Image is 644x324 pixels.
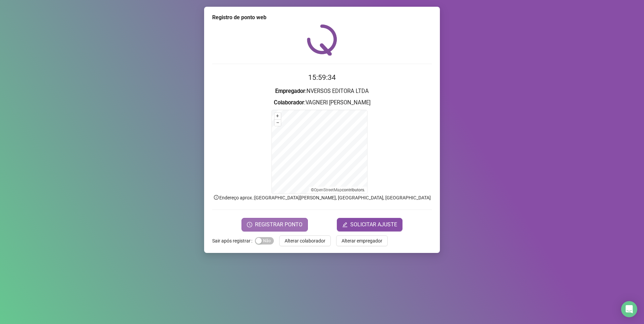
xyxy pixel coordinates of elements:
a: OpenStreetMap [314,188,342,192]
button: – [275,120,281,126]
li: © contributors. [311,188,365,192]
h3: : NVERSOS EDITORA LTDA [212,87,432,96]
span: edit [342,222,348,227]
time: 15:59:34 [308,73,336,82]
label: Sair após registrar [212,235,255,246]
button: Alterar colaborador [279,235,331,246]
button: REGISTRAR PONTO [241,218,308,231]
img: QRPoint [307,24,337,56]
p: Endereço aprox. : [GEOGRAPHIC_DATA][PERSON_NAME], [GEOGRAPHIC_DATA], [GEOGRAPHIC_DATA] [212,194,432,201]
div: Open Intercom Messenger [621,301,637,317]
span: SOLICITAR AJUSTE [350,221,397,229]
strong: Colaborador [274,99,304,106]
span: clock-circle [247,222,252,227]
span: Alterar empregador [342,237,382,245]
button: editSOLICITAR AJUSTE [337,218,402,231]
span: info-circle [213,194,219,200]
span: REGISTRAR PONTO [255,221,302,229]
h3: : VAGNERI [PERSON_NAME] [212,98,432,107]
strong: Empregador [275,88,305,94]
button: Alterar empregador [336,235,388,246]
div: Registro de ponto web [212,13,432,22]
span: Alterar colaborador [285,237,325,245]
button: + [275,113,281,119]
